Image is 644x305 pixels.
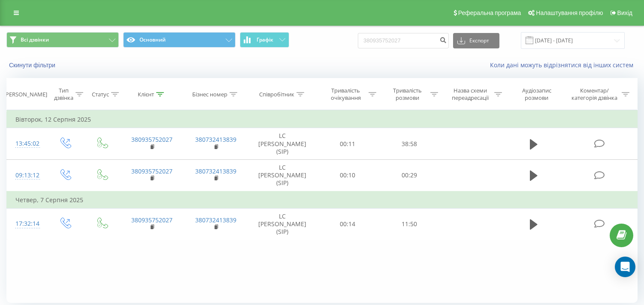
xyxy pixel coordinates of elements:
[54,87,73,102] div: Тип дзвінка
[21,36,49,43] span: Всі дзвінки
[458,9,521,16] span: Реферальна програма
[378,128,440,160] td: 38:58
[195,167,236,175] a: 380732413839
[448,87,492,102] div: Назва схеми переадресації
[123,32,236,48] button: Основний
[131,216,172,224] a: 380935752027
[6,61,60,69] button: Скинути фільтри
[358,33,449,48] input: Пошук за номером
[131,135,172,144] a: 380935752027
[317,128,379,160] td: 00:11
[325,87,367,102] div: Тривалість очікування
[386,87,428,102] div: Тривалість розмови
[248,159,317,191] td: LC [PERSON_NAME] (SIP)
[15,167,37,184] div: 09:13:12
[317,159,379,191] td: 00:10
[615,257,635,277] div: Open Intercom Messenger
[195,216,236,224] a: 380732413839
[490,61,638,69] a: Коли дані можуть відрізнятися вiд інших систем
[257,37,273,43] span: Графік
[92,91,109,98] div: Статус
[569,87,620,102] div: Коментар/категорія дзвінка
[7,111,638,128] td: Вівторок, 12 Серпня 2025
[131,167,172,175] a: 380935752027
[6,32,119,48] button: Всі дзвінки
[240,32,289,48] button: Графік
[453,33,499,48] button: Експорт
[15,135,37,152] div: 13:45:02
[248,208,317,240] td: LC [PERSON_NAME] (SIP)
[7,191,638,209] td: Четвер, 7 Серпня 2025
[259,91,294,98] div: Співробітник
[536,9,603,16] span: Налаштування профілю
[248,128,317,160] td: LC [PERSON_NAME] (SIP)
[192,91,227,98] div: Бізнес номер
[4,91,47,98] div: [PERSON_NAME]
[317,208,379,240] td: 00:14
[512,87,561,102] div: Аудіозапис розмови
[195,135,236,144] a: 380732413839
[617,9,632,16] span: Вихід
[15,215,37,232] div: 17:32:14
[378,159,440,191] td: 00:29
[378,208,440,240] td: 11:50
[138,91,154,98] div: Клієнт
